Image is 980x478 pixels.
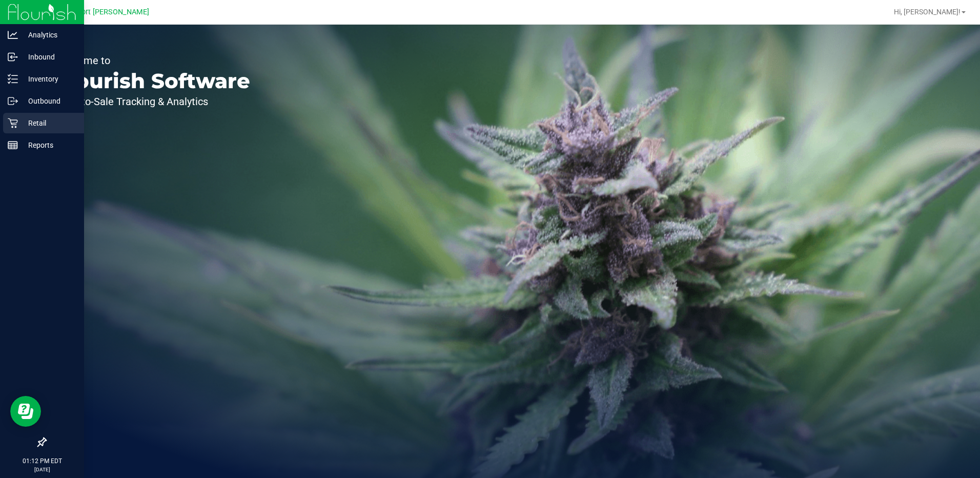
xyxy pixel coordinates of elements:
span: New Port [PERSON_NAME] [60,8,149,16]
p: Retail [18,117,79,129]
span: Hi, [PERSON_NAME]! [894,8,961,16]
p: Outbound [18,95,79,107]
inline-svg: Reports [8,140,18,150]
p: Flourish Software [55,71,250,91]
inline-svg: Inbound [8,52,18,62]
inline-svg: Inventory [8,74,18,84]
p: Reports [18,139,79,151]
inline-svg: Analytics [8,30,18,40]
p: [DATE] [5,466,79,473]
p: Seed-to-Sale Tracking & Analytics [55,96,250,107]
p: 01:12 PM EDT [5,456,79,466]
p: Welcome to [55,55,250,66]
inline-svg: Outbound [8,96,18,106]
p: Analytics [18,29,79,41]
inline-svg: Retail [8,118,18,128]
iframe: Resource center [10,396,41,427]
p: Inventory [18,73,79,85]
p: Inbound [18,51,79,63]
